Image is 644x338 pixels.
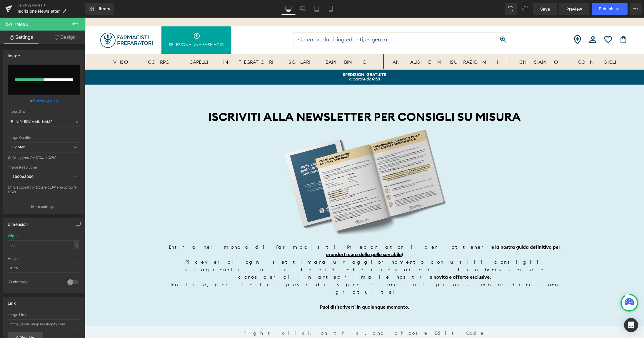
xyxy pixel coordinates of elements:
[31,204,55,209] p: More settings
[287,59,295,64] strong: €50
[324,3,338,15] a: Mobile
[8,155,80,164] div: Only support for UCare CDN
[8,136,80,140] div: Image Quality
[201,37,228,52] a: SOLARI
[135,37,191,52] a: INTEGRATORI
[258,54,301,60] strong: SPEDIZIONI GRATUITE
[624,318,638,332] div: Open Intercom Messenger
[4,200,84,213] button: More settings
[60,37,92,52] a: CORPO
[566,6,582,12] span: Preview
[15,22,28,26] span: Image
[599,6,613,11] span: Publish
[33,95,58,106] a: Browse gallery
[8,165,80,169] div: Image Resolution
[76,9,146,36] a: Seleziona una farmacia
[310,3,324,15] a: Tablet
[431,37,481,52] a: CHI SIAMO
[18,9,60,14] span: Iscrizione Newsletter
[25,37,51,52] a: VISO
[8,257,80,261] div: Height
[74,241,485,293] div: Riceverai ogni settimana un aggiornamento con utili consigli stagionali su tutto ciò che riguarda...
[44,31,86,44] a: Design
[8,185,80,198] div: Only support for UCare CDN and Shopify CDN
[8,218,28,227] div: Dimension
[101,37,126,52] a: CAPELLI
[8,319,80,329] input: https://your-shop.myshopify.com
[8,50,20,58] div: Image
[208,15,426,29] input: Ricerca sul sito
[505,3,517,15] button: Undo
[85,3,114,15] a: New Library
[12,145,25,149] b: Lighter
[84,24,139,30] p: Seleziona una farmacia
[238,37,289,52] a: BAMBINO
[540,6,550,12] span: Save
[18,3,85,8] a: Landing Pages
[12,174,34,179] b: 3000x3000
[8,313,80,317] div: Image Link
[8,110,80,114] div: Image Src
[8,234,18,238] div: Width
[630,3,642,15] button: More
[8,280,61,286] div: Circle Image
[74,241,79,249] div: %
[281,3,296,15] a: Desktop
[74,225,485,308] div: Entra nel mondo di Farmacisti Preparatori per ottenere
[559,3,589,15] a: Preview
[8,240,80,250] input: auto
[490,37,534,52] a: CONSIGLI
[296,3,310,15] a: Laptop
[74,263,485,293] div: Inoltre, per te le spese di spedizione sul prossimo ordine sono gratuite!
[235,286,324,292] strong: Puoi disiscriverti in qualunque momento.
[7,59,552,64] p: a partire da
[305,37,416,52] a: ANALISI E MISURAZIONI
[8,117,80,127] input: Link
[592,3,628,15] button: Publish
[8,263,80,273] input: auto
[123,92,436,107] b: ISCRIVITI ALLA NEWSLETTER PER CONSIGLI SU MISURA
[24,36,535,51] ul: primary
[8,297,16,306] div: Link
[519,3,531,15] button: Redo
[348,256,406,262] strong: novità e offerte esclusive.
[96,6,110,11] span: Library
[8,97,80,104] div: or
